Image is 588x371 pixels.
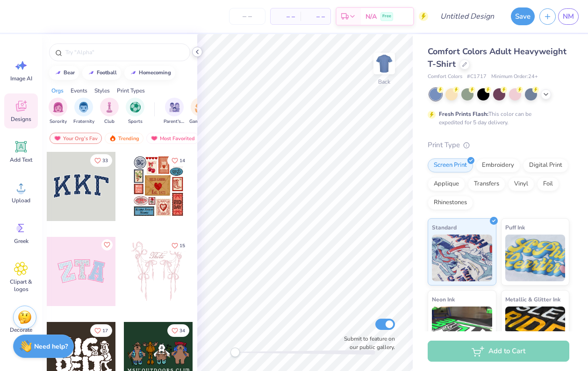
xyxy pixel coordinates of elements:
[10,75,32,82] span: Image AI
[100,98,119,125] button: filter button
[432,307,492,353] img: Neon Ink
[505,307,566,353] img: Metallic & Glitter Ink
[439,110,488,118] strong: Fresh Prints Flash:
[508,177,534,191] div: Vinyl
[189,98,211,125] button: filter button
[34,342,68,351] strong: Need help?
[109,135,116,142] img: trending.gif
[432,222,457,232] span: Standard
[10,326,32,334] span: Decorate
[90,154,112,167] button: Like
[505,294,560,304] span: Metallic & Glitter Ink
[102,328,108,333] span: 17
[432,235,492,281] img: Standard
[468,177,505,191] div: Transfers
[306,12,325,21] span: – –
[49,66,79,80] button: bear
[126,98,144,125] button: filter button
[433,7,502,26] input: Untitled Design
[467,73,487,81] span: # C1717
[151,135,158,142] img: most_fav.gif
[130,102,141,113] img: Sports Image
[100,98,119,125] div: filter for Club
[87,70,95,76] img: trend_line.gif
[51,86,64,95] div: Orgs
[50,133,102,144] div: Your Org's Fav
[53,102,64,113] img: Sorority Image
[64,70,75,75] div: bear
[476,158,520,172] div: Embroidery
[428,177,465,191] div: Applique
[50,118,67,125] span: Sorority
[378,78,390,86] div: Back
[11,115,31,123] span: Designs
[439,110,554,127] div: This color can be expedited for 5 day delivery.
[79,102,89,113] img: Fraternity Image
[428,196,473,210] div: Rhinestones
[382,13,391,20] span: Free
[94,86,110,95] div: Styles
[73,98,94,125] button: filter button
[558,8,579,25] a: NM
[189,98,211,125] div: filter for Game Day
[230,348,240,357] div: Accessibility label
[428,140,569,150] div: Print Type
[169,102,180,113] img: Parent's Weekend Image
[146,133,199,144] div: Most Favorited
[167,154,189,167] button: Like
[49,98,67,125] div: filter for Sorority
[505,222,525,232] span: Puff Ink
[428,158,473,172] div: Screen Print
[71,86,87,95] div: Events
[90,324,112,337] button: Like
[563,11,574,22] span: NM
[505,235,566,281] img: Puff Ink
[164,118,185,125] span: Parent's Weekend
[491,73,538,81] span: Minimum Order: 24 +
[126,98,144,125] div: filter for Sports
[117,86,145,95] div: Print Types
[179,328,185,333] span: 34
[14,237,29,245] span: Greek
[276,12,295,21] span: – –
[97,70,117,75] div: football
[105,133,143,144] div: Trending
[167,324,189,337] button: Like
[179,158,185,163] span: 14
[124,66,175,80] button: homecoming
[229,8,265,25] input: – –
[12,197,30,204] span: Upload
[54,135,61,142] img: most_fav.gif
[54,70,62,76] img: trend_line.gif
[164,98,185,125] button: filter button
[164,98,185,125] div: filter for Parent's Weekend
[65,48,184,57] input: Try "Alpha"
[375,54,394,73] img: Back
[101,239,113,250] button: Like
[104,118,115,125] span: Club
[511,7,535,25] button: Save
[49,98,67,125] button: filter button
[195,102,206,113] img: Game Day Image
[6,278,36,293] span: Clipart & logos
[428,73,462,81] span: Comfort Colors
[102,158,108,163] span: 33
[167,239,189,252] button: Like
[339,335,395,351] label: Submit to feature on our public gallery.
[82,66,121,80] button: football
[523,158,568,172] div: Digital Print
[432,294,455,304] span: Neon Ink
[104,102,115,113] img: Club Image
[189,118,211,125] span: Game Day
[73,98,94,125] div: filter for Fraternity
[428,46,566,70] span: Comfort Colors Adult Heavyweight T-Shirt
[129,70,137,76] img: trend_line.gif
[366,12,377,21] span: N/A
[537,177,559,191] div: Foil
[179,243,185,248] span: 15
[73,118,94,125] span: Fraternity
[128,118,143,125] span: Sports
[10,156,32,164] span: Add Text
[139,70,171,75] div: homecoming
